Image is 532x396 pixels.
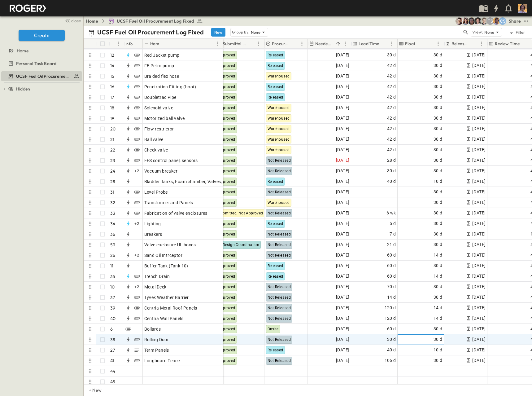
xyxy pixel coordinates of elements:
p: 24 [110,168,115,174]
p: 20 [110,126,116,132]
img: Profile Picture [518,4,527,13]
a: Home [1,46,81,55]
span: [DATE] [336,157,349,164]
div: Claire Smythe (csmythe@herrero.com) [499,17,506,25]
span: [DATE] [472,252,486,259]
span: [DATE] [472,188,486,196]
span: 42 d [387,83,396,90]
span: Approved [218,200,235,205]
span: 30 d [434,231,443,238]
span: Doubletrac Pipe [144,94,177,100]
span: Approved [218,232,235,236]
span: [DATE] [336,283,349,290]
p: 34 [110,221,115,227]
button: Sort [248,40,255,47]
span: [DATE] [472,283,486,290]
span: [DATE] [336,51,349,59]
span: Warehoused [268,148,290,152]
span: [DATE] [472,262,486,269]
img: Karen Gemmill (kgemmill@herrero.com) [462,17,469,25]
span: 42 d [387,73,396,80]
span: Approved [218,158,235,163]
span: [DATE] [472,346,486,354]
span: [DATE] [472,220,486,227]
span: 30 d [434,188,443,196]
span: Buffer Tank (Tank 10) [144,263,188,269]
span: 10 d [434,178,443,185]
span: Submitted, Not Approved [218,211,263,215]
p: 36 [110,231,115,237]
span: Approved [218,337,235,342]
span: 40 d [387,346,396,354]
span: 60 d [387,262,396,269]
span: 60 d [387,273,396,280]
span: [DATE] [472,209,486,217]
span: 120 d [385,304,396,311]
a: Home [86,18,98,24]
span: 30 d [434,209,443,217]
span: 14 d [387,294,396,301]
button: close [62,16,82,25]
span: [DATE] [336,336,349,343]
span: [DATE] [336,94,349,101]
p: 16 [110,84,114,90]
span: Approved [218,148,235,152]
span: Personal Task Board [16,60,56,67]
p: Float [405,41,415,47]
span: 30 d [434,51,443,59]
a: UCSF Fuel Oil Procurement Log Fixed [108,18,203,24]
span: FE Petro pump [144,63,174,69]
span: [DATE] [472,125,486,132]
p: None [484,29,494,35]
span: Approved [218,127,235,131]
span: Braided flex hose [144,73,179,79]
span: 70 d [387,283,396,290]
span: Red Jacket pump [144,52,180,58]
span: Level Probe [144,189,168,195]
span: Not Released [268,337,291,342]
span: 42 d [387,94,396,101]
button: Menu [214,40,221,47]
p: 40 [110,315,116,322]
span: Released [268,264,283,268]
span: Sand Oil Intrceptor [144,252,183,258]
p: 35 [110,273,115,279]
p: 22 [110,147,115,153]
span: 30 d [434,325,443,332]
nav: breadcrumbs [86,18,207,24]
p: 39 [110,305,115,311]
button: Sort [160,40,167,47]
p: Group by: [232,29,250,35]
span: Released [268,274,283,279]
span: [DATE] [336,304,349,311]
span: 28 d [387,157,396,164]
span: [DATE] [472,136,486,143]
span: UCSF Fuel Oil Procurement Log Fixed [117,18,194,24]
span: 21 d [387,241,396,248]
p: 12 [110,52,114,58]
span: 30 d [434,146,443,153]
p: 18 [110,105,114,111]
span: Approved [218,179,235,184]
span: [DATE] [472,294,486,301]
p: 26 [110,252,115,258]
span: Vacuum breaker [144,168,178,174]
p: 38 [110,337,115,343]
button: Menu [255,40,262,47]
span: [DATE] [336,294,349,301]
span: Not Released [268,211,291,215]
p: UCSF Fuel Oil Procurement Log Fixed [97,28,204,37]
span: [DATE] [336,73,349,80]
span: 14 d [434,252,443,259]
span: 30 d [434,283,443,290]
p: Procurement Status [272,41,290,47]
span: [DATE] [472,336,486,343]
span: Not Released [268,253,291,257]
img: Alex Cardenas (acardenas@herrero.com) [456,17,463,25]
span: [DATE] [336,146,349,153]
div: + 2 [133,283,141,291]
span: Solenoid valve [144,105,173,111]
button: Sort [335,40,342,47]
p: Review Time [495,41,520,47]
span: [DATE] [336,231,349,238]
